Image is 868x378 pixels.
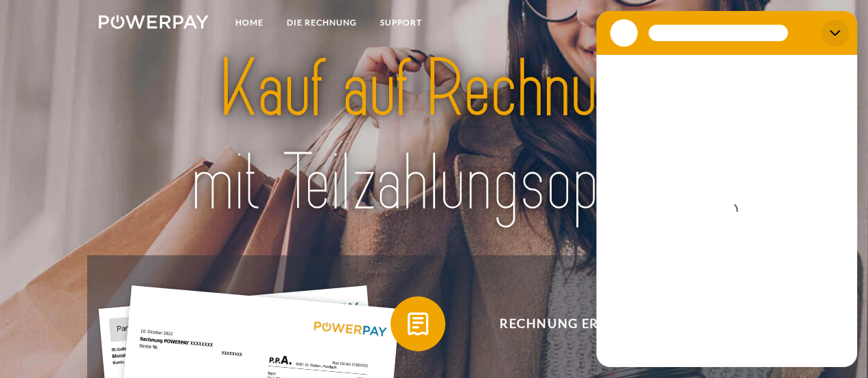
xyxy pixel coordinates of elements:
[223,10,274,35] a: Home
[368,10,433,35] a: SUPPORT
[401,307,435,341] img: qb_bill.svg
[699,10,742,35] a: agb
[390,296,747,351] button: Rechnung erhalten?
[274,10,368,35] a: DIE RECHNUNG
[596,11,857,367] iframe: Messaging-Fenster
[132,38,737,235] img: title-powerpay_de.svg
[410,296,747,351] span: Rechnung erhalten?
[99,15,209,29] img: logo-powerpay-white.svg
